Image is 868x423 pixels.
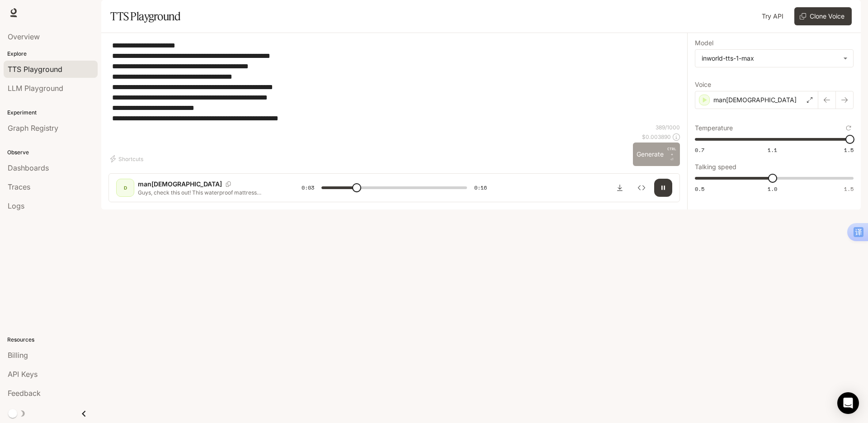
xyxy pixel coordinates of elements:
span: 0.7 [695,146,704,154]
button: Copy Voice ID [222,181,235,187]
span: 0:03 [302,183,314,192]
span: 1.5 [844,185,854,193]
p: Temperature [695,125,733,131]
span: 0:16 [474,183,487,192]
div: Open Intercom Messenger [837,392,859,414]
p: Voice [695,81,711,88]
p: CTRL + [667,146,676,157]
p: Talking speed [695,164,736,170]
button: Shortcuts [108,152,147,166]
p: Guys, check this out! This waterproof mattress protector is seriously amazing. I poured water all... [138,189,280,196]
p: man[DEMOGRAPHIC_DATA] [713,95,797,105]
span: 1.1 [768,146,777,154]
p: man[DEMOGRAPHIC_DATA] [138,180,222,189]
button: Clone Voice [794,7,852,25]
p: ⏎ [667,146,676,162]
h1: TTS Playground [110,7,180,25]
span: 1.0 [768,185,777,193]
div: inworld-tts-1-max [702,54,839,63]
div: D [118,181,132,195]
div: inworld-tts-1-max [695,50,853,67]
button: Inspect [632,179,651,197]
span: 1.5 [844,146,854,154]
button: Reset to default [844,123,854,133]
span: 0.5 [695,185,704,193]
p: Model [695,40,713,46]
button: Download audio [611,179,629,197]
button: GenerateCTRL +⏎ [633,143,680,166]
a: Try API [758,7,787,25]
